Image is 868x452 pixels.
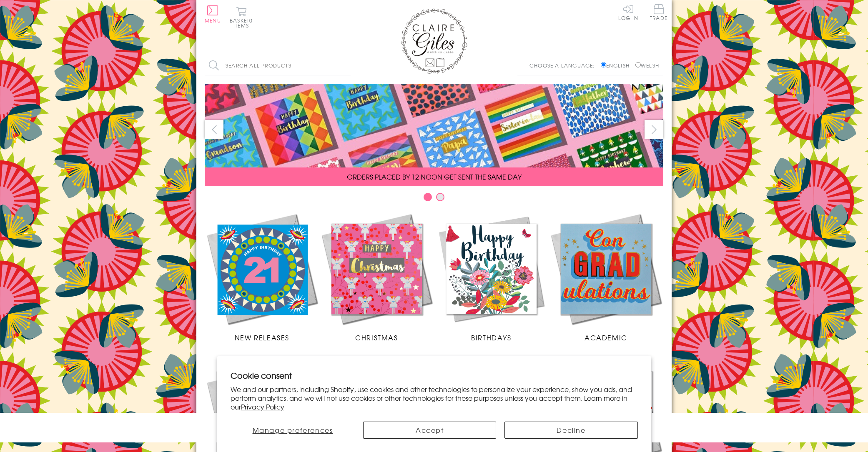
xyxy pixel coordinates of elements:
input: English [601,62,606,67]
button: Manage preferences [231,422,355,439]
input: Welsh [635,62,641,67]
span: New Releases [235,332,289,342]
button: Decline [504,422,637,439]
span: Menu [205,17,221,24]
span: Academic [585,332,627,342]
button: Basket0 items [230,7,253,28]
p: We and our partners, including Shopify, use cookies and other technologies to personalize your ex... [231,385,638,411]
a: Birthdays [434,212,549,342]
span: Birthdays [471,332,511,342]
span: ORDERS PLACED BY 12 NOON GET SENT THE SAME DAY [347,172,522,182]
label: English [601,62,634,69]
span: Christmas [355,332,398,342]
input: Search all products [205,56,351,75]
button: Carousel Page 2 [436,193,444,201]
h2: Cookie consent [231,370,638,381]
a: Academic [549,212,663,342]
label: Welsh [635,62,659,69]
span: Manage preferences [253,425,333,435]
img: Claire Giles Greetings Cards [401,8,467,74]
span: 0 items [233,17,253,29]
button: Accept [363,422,496,439]
a: Privacy Policy [241,402,284,412]
button: prev [205,120,223,139]
input: Search [342,56,351,75]
button: Carousel Page 1 (Current Slide) [424,193,432,201]
a: Christmas [319,212,434,342]
span: Trade [650,4,667,20]
a: New Releases [205,212,319,342]
a: Trade [650,4,667,22]
button: Menu [205,5,221,23]
p: Choose a language: [529,62,599,69]
a: Log In [618,4,638,20]
button: next [645,120,663,139]
div: Carousel Pagination [205,192,663,205]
